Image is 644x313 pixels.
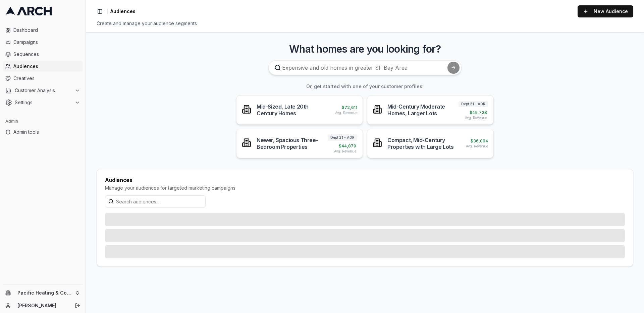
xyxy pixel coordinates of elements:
span: $ 72,611 [342,105,357,110]
span: Pacific Heating & Cooling [17,290,72,296]
div: Newer, Spacious Three-Bedroom Properties [257,137,328,150]
span: Campaigns [13,39,80,46]
span: $ 45,728 [470,110,487,115]
button: Log out [73,301,82,310]
h3: What homes are you looking for? [97,43,633,55]
span: Dept 21 - AOR [459,101,488,107]
a: Admin tools [3,127,83,137]
div: Mid-Sized, Late 20th Century Homes [257,103,330,117]
a: Campaigns [3,37,83,48]
span: Avg. Revenue [465,115,487,120]
span: Sequences [13,51,80,58]
span: Avg. Revenue [335,110,357,115]
span: Customer Analysis [15,87,72,94]
div: Mid-Century Moderate Homes, Larger Lots [387,103,459,117]
button: Pacific Heating & Cooling [3,288,83,298]
div: Admin [3,116,83,127]
h3: Or, get started with one of your customer profiles: [97,83,633,90]
span: Audiences [13,63,80,70]
span: Audiences [110,8,136,15]
div: Manage your audiences for targeted marketing campaigns [105,185,625,191]
a: Audiences [3,61,83,72]
div: Compact, Mid-Century Properties with Large Lots [387,137,461,150]
span: Creatives [13,75,80,82]
span: Avg. Revenue [466,144,488,149]
span: $ 36,004 [471,138,488,144]
span: Admin tools [13,129,80,135]
span: Dept 21 - AOR [328,134,357,141]
a: Dashboard [3,25,83,36]
span: Settings [15,99,72,106]
button: Customer Analysis [3,85,83,96]
a: Sequences [3,49,83,60]
a: [PERSON_NAME] [17,302,67,309]
input: Search audiences... [105,195,206,207]
span: $ 44,879 [339,143,356,149]
button: Settings [3,97,83,108]
span: Avg. Revenue [334,149,356,154]
a: Creatives [3,73,83,84]
div: Create and manage your audience segments [97,20,633,27]
div: Audiences [105,177,625,183]
input: Expensive and old homes in greater SF Bay Area [268,60,462,75]
span: Dashboard [13,27,80,34]
nav: breadcrumb [110,8,136,15]
a: New Audience [578,5,633,17]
